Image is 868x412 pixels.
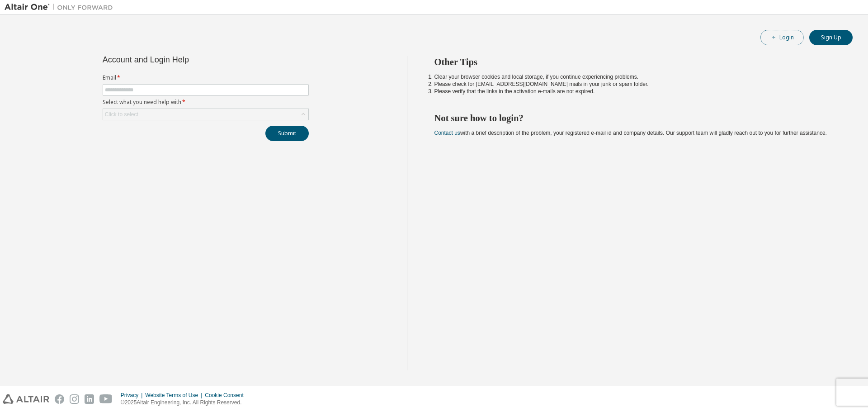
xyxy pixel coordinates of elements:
[85,394,94,404] img: linkedin.svg
[103,56,268,63] div: Account and Login Help
[145,392,205,399] div: Website Terms of Use
[265,126,309,141] button: Submit
[99,394,113,404] img: youtube.svg
[434,130,827,136] span: with a brief description of the problem, your registered e-mail id and company details. Our suppo...
[70,394,79,404] img: instagram.svg
[121,399,249,407] p: © 2025 Altair Engineering, Inc. All Rights Reserved.
[3,394,49,404] img: altair_logo.svg
[5,3,118,12] img: Altair One
[434,81,837,88] li: Please check for [EMAIL_ADDRESS][DOMAIN_NAME] mails in your junk or spam folder.
[105,111,138,118] div: Click to select
[760,30,804,45] button: Login
[434,112,837,124] h2: Not sure how to login?
[434,73,837,81] li: Clear your browser cookies and local storage, if you continue experiencing problems.
[205,392,249,399] div: Cookie Consent
[55,394,64,404] img: facebook.svg
[121,392,145,399] div: Privacy
[103,109,308,120] div: Click to select
[809,30,853,45] button: Sign Up
[434,130,460,136] a: Contact us
[434,56,837,68] h2: Other Tips
[434,88,837,95] li: Please verify that the links in the activation e-mails are not expired.
[103,99,309,106] label: Select what you need help with
[103,74,309,81] label: Email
